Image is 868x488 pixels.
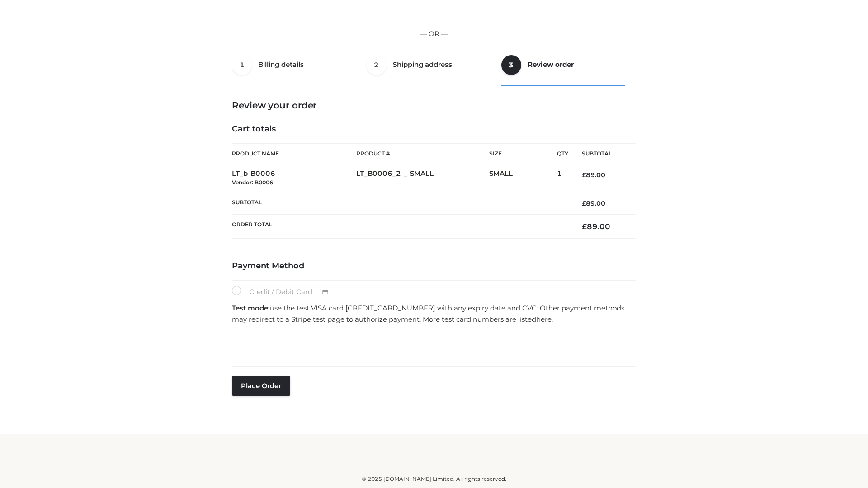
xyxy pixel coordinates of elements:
small: Vendor: B0006 [232,179,273,186]
button: Place order [232,376,290,396]
th: Size [489,144,552,164]
th: Product # [356,143,489,164]
span: £ [582,222,587,231]
img: Credit / Debit Card [317,287,334,298]
bdi: 89.00 [582,199,605,207]
th: Subtotal [232,192,568,214]
a: here [536,315,552,324]
td: 1 [557,164,568,192]
th: Order Total [232,215,568,239]
span: £ [582,171,586,179]
label: Credit / Debit Card [232,286,338,298]
span: £ [582,199,586,207]
h4: Payment Method [232,261,636,271]
td: LT_b-B0006 [232,164,356,192]
iframe: Secure payment input frame [230,328,634,361]
th: Subtotal [568,144,636,164]
p: use the test VISA card [CREDIT_CARD_NUMBER] with any expiry date and CVC. Other payment methods m... [232,302,636,325]
h4: Cart totals [232,124,636,134]
bdi: 89.00 [582,171,605,179]
strong: Test mode: [232,304,270,312]
td: LT_B0006_2-_-SMALL [356,164,489,192]
div: © 2025 [DOMAIN_NAME] Limited. All rights reserved. [134,474,734,483]
th: Qty [557,143,568,164]
td: SMALL [489,164,557,192]
th: Product Name [232,143,356,164]
p: — OR — [134,28,734,40]
h3: Review your order [232,100,636,111]
bdi: 89.00 [582,222,610,231]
